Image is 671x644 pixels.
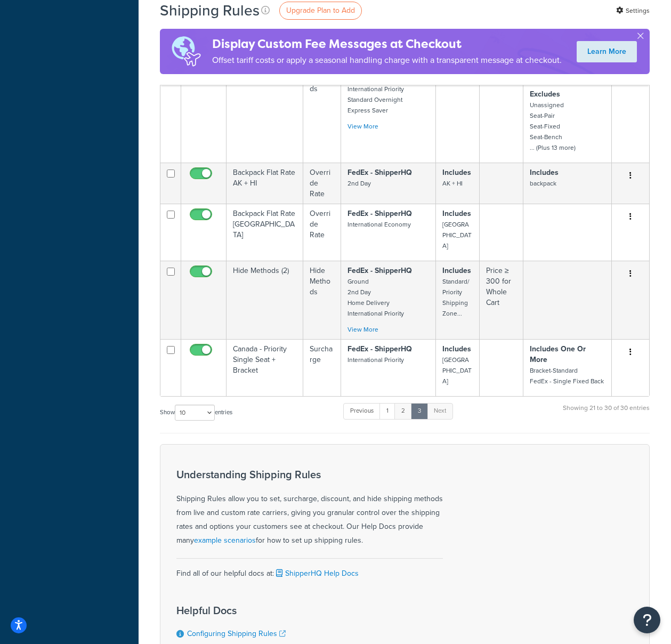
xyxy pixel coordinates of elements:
[347,74,404,115] small: 2nd Day International Priority Standard Overnight Express Saver
[442,167,471,178] strong: Includes
[176,558,443,581] div: Find all of our helpful docs at:
[343,403,381,419] a: Previous
[194,535,256,546] a: example scenarios
[274,568,359,579] a: ShipperHQ Help Docs
[279,2,362,20] a: Upgrade Plan to Add
[303,261,341,339] td: Hide Methods
[411,403,428,419] a: 3
[347,325,378,334] a: View More
[442,355,472,386] small: [GEOGRAPHIC_DATA]
[347,208,412,219] strong: FedEx - ShipperHQ
[303,204,341,261] td: Override Rate
[347,343,412,355] strong: FedEx - ShipperHQ
[442,343,471,355] strong: Includes
[634,607,660,633] button: Open Resource Center
[303,163,341,204] td: Override Rate
[347,355,404,365] small: International Priority
[442,220,472,251] small: [GEOGRAPHIC_DATA]
[347,167,412,178] strong: FedEx - ShipperHQ
[347,265,412,276] strong: FedEx - ShipperHQ
[160,29,212,74] img: duties-banner-06bc72dcb5fe05cb3f9472aba00be2ae8eb53ab6f0d8bb03d382ba314ac3c341.png
[347,220,411,229] small: International Economy
[530,179,556,188] small: backpack
[427,403,453,419] a: Next
[303,58,341,163] td: Hide Methods
[176,469,443,480] h3: Understanding Shipping Rules
[212,35,562,53] h4: Display Custom Fee Messages at Checkout
[176,605,351,616] h3: Helpful Docs
[303,339,341,396] td: Surcharge
[530,88,560,100] strong: Excludes
[530,100,576,152] small: Unassigned Seat-Pair Seat-Fixed Seat-Bench ... (Plus 13 more)
[394,403,412,419] a: 2
[187,628,286,639] a: Configuring Shipping Rules
[160,405,232,421] label: Show entries
[530,343,586,365] strong: Includes One Or More
[347,122,378,131] a: View More
[616,3,650,18] a: Settings
[347,277,404,318] small: Ground 2nd Day Home Delivery International Priority
[347,179,371,188] small: 2nd Day
[227,163,303,204] td: Backpack Flat Rate AK + HI
[227,261,303,339] td: Hide Methods (2)
[577,41,637,62] a: Learn More
[530,366,604,386] small: Bracket-Standard FedEx - Single Fixed Back
[212,53,562,68] p: Offset tariff costs or apply a seasonal handling charge with a transparent message at checkout.
[176,469,443,548] div: Shipping Rules allow you to set, surcharge, discount, and hide shipping methods from live and cus...
[442,179,463,188] small: AK + HI
[563,402,650,425] div: Showing 21 to 30 of 30 entries
[442,277,470,318] small: Standard/Priority Shipping Zone...
[227,204,303,261] td: Backpack Flat Rate [GEOGRAPHIC_DATA]
[442,265,471,276] strong: Includes
[379,403,395,419] a: 1
[286,5,355,16] span: Upgrade Plan to Add
[480,261,523,339] td: Price ≥ 300 for Whole Cart
[442,208,471,219] strong: Includes
[227,339,303,396] td: Canada - Priority Single Seat + Bracket
[227,58,303,163] td: Hide Methods
[530,167,559,178] strong: Includes
[175,405,215,421] select: Showentries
